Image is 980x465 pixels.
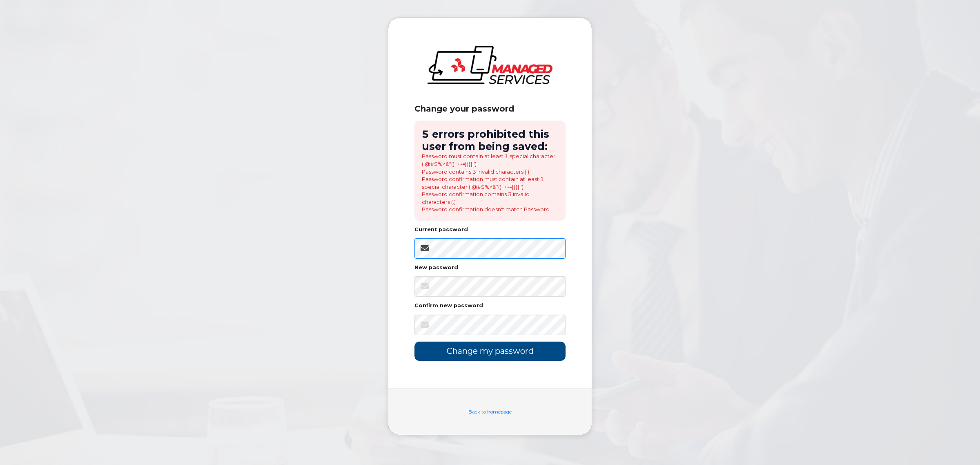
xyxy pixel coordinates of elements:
[414,303,483,309] label: Confirm new password
[428,46,552,84] img: logo-large.png
[422,206,558,213] li: Password confirmation doesn't match Password
[422,168,558,176] li: Password contains 3 invalid characters (.)
[422,190,558,206] li: Password confirmation contains 3 invalid characters (.)
[414,342,566,361] input: Change my password
[422,152,558,168] li: Password must contain at least 1 special character (!@#$%^&*()_+-=[]{}|')
[414,104,566,114] div: Change your password
[422,128,558,153] h2: 5 errors prohibited this user from being saved:
[414,265,458,271] label: New password
[414,227,468,232] label: Current password
[422,175,558,190] li: Password confirmation must contain at least 1 special character (!@#$%^&*()_+-=[]{}|')
[468,409,512,415] a: Back to homepage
